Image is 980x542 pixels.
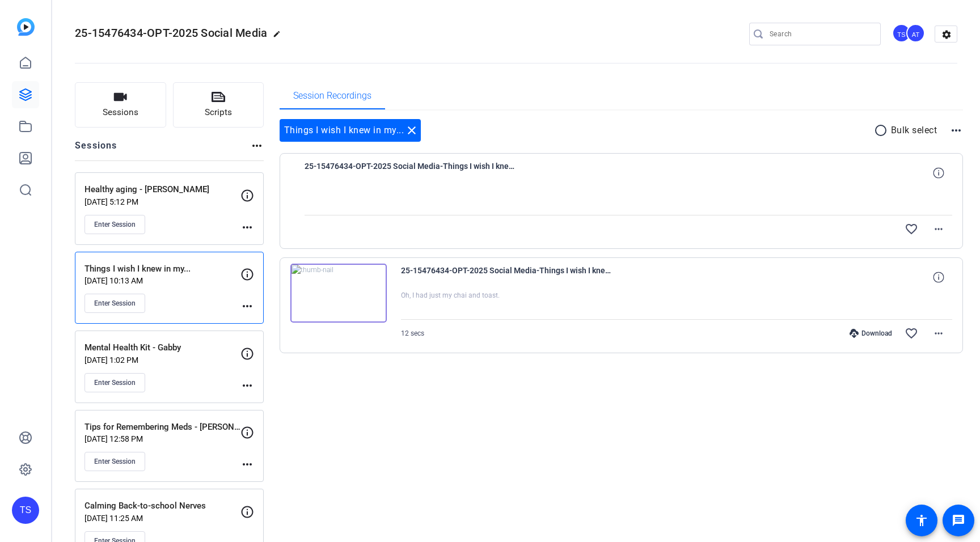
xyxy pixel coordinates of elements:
span: Session Recordings [293,91,371,100]
img: blue-gradient.svg [17,18,35,36]
div: Download [844,329,898,338]
button: Enter Session [85,452,145,471]
mat-icon: radio_button_unchecked [874,124,891,137]
mat-icon: more_horiz [240,458,254,471]
div: TS [12,497,39,524]
button: Scripts [173,82,264,128]
h2: Sessions [75,139,117,160]
input: Search [770,27,872,41]
p: [DATE] 10:13 AM [85,276,240,285]
p: Things I wish I knew in my... [85,262,240,276]
mat-icon: more_horiz [250,139,264,153]
mat-icon: close [405,124,419,137]
span: Enter Session [94,378,136,387]
p: [DATE] 12:58 PM [85,434,240,443]
span: Enter Session [94,220,136,229]
mat-icon: message [952,514,965,527]
mat-icon: more_horiz [932,222,945,236]
p: Calming Back-to-school Nerves [85,499,240,513]
p: Mental Health Kit - Gabby [85,341,240,354]
span: 25-15476434-OPT-2025 Social Media [75,26,267,40]
p: [DATE] 5:12 PM [85,197,240,206]
mat-icon: favorite_border [905,222,918,236]
span: Scripts [205,106,232,119]
div: TS [892,24,911,43]
div: Things I wish I knew in my... [280,119,421,142]
button: Enter Session [85,215,145,234]
mat-icon: edit [273,30,286,44]
img: thumb-nail [290,264,387,323]
p: Tips for Remembering Meds - [PERSON_NAME] [85,421,240,434]
mat-icon: settings [935,26,958,43]
p: Healthy aging - [PERSON_NAME] [85,183,240,196]
p: Bulk select [891,124,937,137]
span: Sessions [103,106,138,119]
mat-icon: more_horiz [240,379,254,392]
button: Sessions [75,82,166,128]
button: Enter Session [85,294,145,313]
mat-icon: more_horiz [932,327,945,340]
ngx-avatar: Abraham Turcotte [906,24,926,44]
span: Enter Session [94,457,136,466]
mat-icon: accessibility [915,514,928,527]
span: 25-15476434-OPT-2025 Social Media-Things I wish I knew in my...-[PERSON_NAME]-2025-08-19-12-12-10... [401,264,611,291]
p: [DATE] 1:02 PM [85,355,240,365]
div: AT [906,24,925,43]
span: 25-15476434-OPT-2025 Social Media-Things I wish I knew in my...-[PERSON_NAME]-2025-08-19-12-19-21... [305,159,514,187]
mat-icon: more_horiz [240,221,254,234]
mat-icon: favorite_border [905,327,918,340]
span: 12 secs [401,329,424,337]
mat-icon: more_horiz [240,299,254,313]
p: [DATE] 11:25 AM [85,514,240,523]
mat-icon: more_horiz [949,124,963,137]
button: Enter Session [85,373,145,392]
span: Enter Session [94,299,136,308]
ngx-avatar: Tilt Studios [892,24,912,44]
